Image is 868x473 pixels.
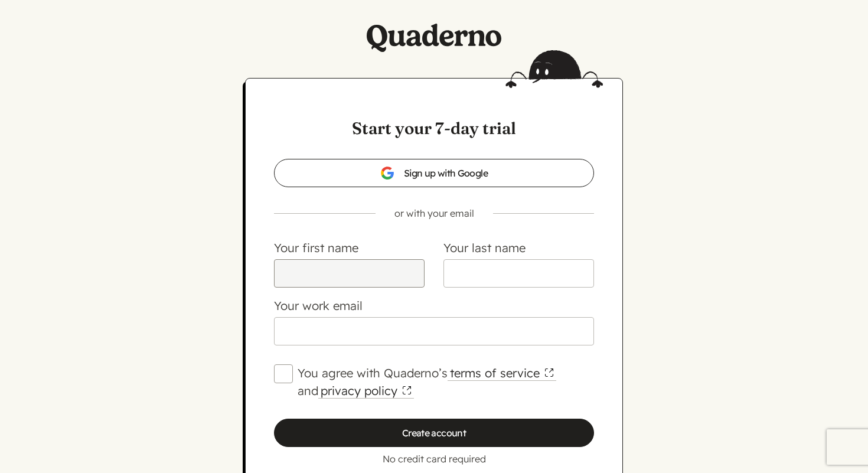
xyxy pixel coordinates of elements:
label: You agree with Quaderno’s and [298,364,594,400]
label: Your first name [274,240,358,255]
label: Your last name [443,240,526,255]
span: Sign up with Google [380,166,488,180]
h1: Start your 7-day trial [274,116,594,140]
input: Create account [274,419,594,447]
a: Sign up with Google [274,159,594,187]
p: No credit card required [274,452,594,466]
a: privacy policy [318,383,414,399]
label: Your work email [274,298,363,313]
p: or with your email [255,206,613,220]
a: terms of service [448,366,556,381]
